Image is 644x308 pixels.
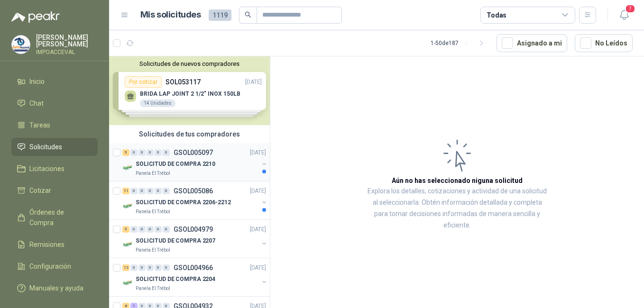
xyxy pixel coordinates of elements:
a: Configuración [11,257,98,275]
span: Licitaciones [29,163,64,174]
div: 0 [163,264,170,271]
div: 0 [155,226,162,233]
span: Manuales y ayuda [29,283,83,293]
span: Órdenes de Compra [29,207,89,228]
div: 0 [163,188,170,194]
p: SOLICITUD DE COMPRA 2204 [136,275,215,284]
p: Panela El Trébol [136,170,170,177]
div: Todas [487,10,506,20]
div: 0 [138,149,146,156]
div: 0 [155,149,162,156]
p: GSOL005086 [174,188,213,194]
a: Chat [11,94,98,112]
a: Manuales y ayuda [11,279,98,297]
div: 0 [138,226,146,233]
a: Inicio [11,72,98,91]
span: Solicitudes [29,142,62,152]
button: No Leídos [575,34,633,52]
p: GSOL004979 [174,226,213,233]
div: 1 - 50 de 187 [431,36,489,51]
span: 7 [625,4,635,13]
p: [DATE] [250,263,266,272]
div: 0 [163,149,170,156]
div: 12 [122,264,129,271]
span: 1119 [209,9,231,21]
a: 5 0 0 0 0 0 GSOL005097[DATE] Company LogoSOLICITUD DE COMPRA 2210Panela El Trébol [122,147,268,177]
span: Configuración [29,261,71,272]
p: Panela El Trébol [136,246,170,254]
p: [DATE] [250,225,266,234]
div: 0 [163,226,170,233]
a: 12 0 0 0 0 0 GSOL004966[DATE] Company LogoSOLICITUD DE COMPRA 2204Panela El Trébol [122,262,268,292]
p: Panela El Trébol [136,285,170,292]
div: 0 [138,264,146,271]
img: Logo peakr [11,11,60,23]
div: 0 [147,264,154,271]
div: Solicitudes de tus compradores [109,125,270,143]
div: 11 [122,188,129,194]
a: 5 0 0 0 0 0 GSOL004979[DATE] Company LogoSOLICITUD DE COMPRA 2207Panela El Trébol [122,224,268,254]
a: Solicitudes [11,138,98,156]
span: Cotizar [29,185,51,196]
a: Remisiones [11,236,98,254]
div: 0 [130,188,138,194]
a: 11 0 0 0 0 0 GSOL005086[DATE] Company LogoSOLICITUD DE COMPRA 2206-2212Panela El Trébol [122,185,268,216]
p: Panela El Trébol [136,208,170,216]
div: Solicitudes de nuevos compradoresPor cotizarSOL053117[DATE] BRIDA LAP JOINT 2 1/2" INOX 150LB14 U... [109,56,270,125]
h1: Mis solicitudes [140,8,201,22]
a: Órdenes de Compra [11,203,98,232]
span: Remisiones [29,239,64,250]
p: SOLICITUD DE COMPRA 2210 [136,160,215,169]
a: Cotizar [11,181,98,199]
span: search [245,11,251,18]
div: 5 [122,149,129,156]
div: 0 [155,188,162,194]
div: 0 [147,188,154,194]
div: 0 [130,226,138,233]
div: 0 [130,149,138,156]
a: Licitaciones [11,160,98,178]
p: GSOL005097 [174,149,213,156]
button: Asignado a mi [497,34,567,52]
p: SOLICITUD DE COMPRA 2206-2212 [136,198,231,207]
div: 0 [155,264,162,271]
div: 0 [147,149,154,156]
div: 5 [122,226,129,233]
p: Explora los detalles, cotizaciones y actividad de una solicitud al seleccionarla. Obtén informaci... [365,186,549,231]
p: [DATE] [250,187,266,196]
span: Tareas [29,120,50,130]
button: 7 [616,7,633,24]
img: Company Logo [122,277,134,289]
img: Company Logo [122,162,134,173]
img: Company Logo [122,200,134,212]
span: Chat [29,98,44,109]
p: SOLICITUD DE COMPRA 2207 [136,236,215,245]
span: Inicio [29,76,45,87]
div: 0 [138,188,146,194]
p: [DATE] [250,148,266,157]
img: Company Logo [12,36,30,54]
p: GSOL004966 [174,264,213,271]
p: IMPOACCEVAL [36,49,98,55]
div: 0 [147,226,154,233]
a: Tareas [11,116,98,134]
p: [PERSON_NAME] [PERSON_NAME] [36,34,98,47]
button: Solicitudes de nuevos compradores [113,60,266,67]
h3: Aún no has seleccionado niguna solicitud [392,175,523,186]
div: 0 [130,264,138,271]
img: Company Logo [122,239,134,250]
